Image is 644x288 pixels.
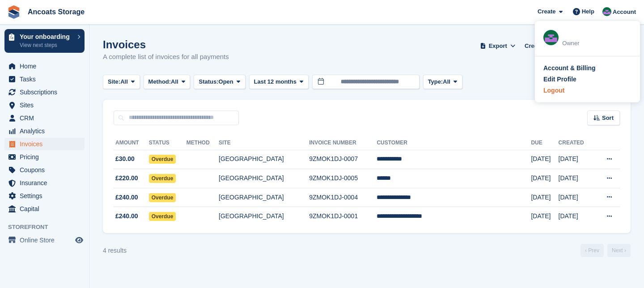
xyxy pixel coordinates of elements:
[543,86,564,95] div: Logout
[4,99,85,111] a: menu
[103,75,140,89] button: Site: All
[4,86,85,98] a: menu
[531,207,558,226] td: [DATE]
[103,52,229,62] p: A complete list of invoices for all payments
[149,174,176,183] span: Overdue
[149,212,176,221] span: Overdue
[20,177,73,189] span: Insurance
[538,7,555,16] span: Create
[115,212,138,221] span: £240.00
[254,77,297,86] span: Last 12 months
[20,99,73,111] span: Sites
[20,164,73,176] span: Coupons
[543,64,631,73] a: Account & Billing
[543,86,631,95] a: Logout
[4,73,85,85] a: menu
[20,73,73,85] span: Tasks
[4,60,85,72] a: menu
[20,34,73,40] p: Your onboarding
[543,75,576,84] div: Edit Profile
[194,75,245,89] button: Status: Open
[144,75,191,89] button: Method: All
[7,5,21,19] img: stora-icon-8386f47178a22dfd0bd8f6a31ec36ba5ce8667c1dd55bd0f319d3a0aa187defe.svg
[74,235,85,246] a: Preview store
[20,41,73,49] p: View next steps
[8,223,89,232] span: Storefront
[580,244,604,257] a: Previous
[489,42,507,51] span: Export
[20,138,73,150] span: Invoices
[249,75,309,89] button: Last 12 months
[309,188,377,207] td: 9ZMOK1DJ-0004
[559,150,594,169] td: [DATE]
[4,138,85,150] a: menu
[219,77,233,86] span: Open
[20,234,73,246] span: Online Store
[115,193,138,202] span: £240.00
[20,112,73,124] span: CRM
[559,169,594,188] td: [DATE]
[4,29,85,53] a: Your onboarding View next steps
[4,190,85,202] a: menu
[4,164,85,176] a: menu
[559,188,594,207] td: [DATE]
[115,174,138,183] span: £220.00
[148,77,171,86] span: Method:
[20,151,73,163] span: Pricing
[219,188,309,207] td: [GEOGRAPHIC_DATA]
[531,169,558,188] td: [DATE]
[120,77,128,86] span: All
[219,150,309,169] td: [GEOGRAPHIC_DATA]
[219,136,309,150] th: Site
[543,75,631,84] a: Edit Profile
[149,193,176,202] span: Overdue
[103,246,127,255] div: 4 results
[4,125,85,137] a: menu
[559,136,594,150] th: Created
[115,154,135,164] span: £30.00
[443,77,450,86] span: All
[4,203,85,215] a: menu
[4,177,85,189] a: menu
[602,114,614,123] span: Sort
[20,203,73,215] span: Capital
[149,136,186,150] th: Status
[582,7,594,16] span: Help
[521,38,563,53] a: Credit Notes
[103,38,229,51] h1: Invoices
[309,207,377,226] td: 9ZMOK1DJ-0001
[531,150,558,169] td: [DATE]
[543,64,596,73] div: Account & Billing
[478,38,517,53] button: Export
[20,190,73,202] span: Settings
[24,4,88,19] a: Ancoats Storage
[4,112,85,124] a: menu
[579,244,632,257] nav: Page
[607,244,631,257] a: Next
[171,77,178,86] span: All
[20,125,73,137] span: Analytics
[562,39,631,48] div: Owner
[309,136,377,150] th: Invoice Number
[428,77,443,86] span: Type:
[20,60,73,72] span: Home
[613,8,636,17] span: Account
[531,136,558,150] th: Due
[199,77,218,86] span: Status:
[149,155,176,164] span: Overdue
[309,150,377,169] td: 9ZMOK1DJ-0007
[20,86,73,98] span: Subscriptions
[423,75,462,89] button: Type: All
[531,188,558,207] td: [DATE]
[219,207,309,226] td: [GEOGRAPHIC_DATA]
[559,207,594,226] td: [DATE]
[219,169,309,188] td: [GEOGRAPHIC_DATA]
[309,169,377,188] td: 9ZMOK1DJ-0005
[108,77,120,86] span: Site:
[377,136,531,150] th: Customer
[114,136,149,150] th: Amount
[4,234,85,246] a: menu
[186,136,219,150] th: Method
[4,151,85,163] a: menu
